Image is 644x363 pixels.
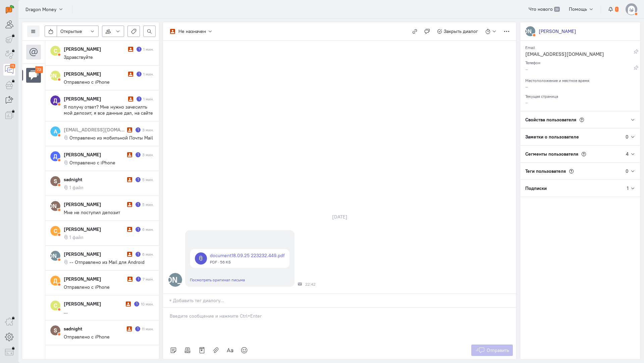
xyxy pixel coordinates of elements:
div: [PERSON_NAME] [64,201,125,208]
div: 73 [35,66,43,73]
i: Диалог не разобран [127,177,132,182]
div: [PERSON_NAME] [64,300,124,307]
i: Диалог не разобран [128,47,133,52]
div: Подписки [520,180,627,197]
div: Не назначен [178,28,206,35]
div: [PERSON_NAME] [64,151,125,158]
div: Есть неотвеченное сообщение пользователя [137,96,142,102]
div: Местоположение и местное время [525,76,635,83]
span: 22:42 [305,282,316,287]
i: Диалог не разобран [127,127,132,132]
text: [PERSON_NAME] [33,252,77,259]
div: Есть неотвеченное сообщение пользователя [136,252,141,257]
span: Открытые [60,28,82,35]
span: Что нового [529,6,553,12]
a: Что нового 39 [525,3,563,15]
text: Д [53,153,57,160]
span: -- Отправлено из Mail для Android [69,259,145,265]
small: Email [525,43,535,50]
span: ... [64,309,68,315]
text: Д [53,97,57,104]
div: 10 мин. [141,301,154,307]
div: [PERSON_NAME] [64,71,126,77]
text: [PERSON_NAME] [33,202,77,209]
div: 6 мин. [142,251,154,257]
div: Есть неотвеченное сообщение пользователя [136,152,141,157]
span: Я получу ответ? Мне нужно зачесилть мой депозит, я все данные дал, на сайте поддержка никакими сп... [64,104,153,140]
span: – [525,84,528,90]
div: [PERSON_NAME] [64,46,126,52]
div: 1 [627,185,629,192]
div: 11 мин. [142,326,154,332]
span: Отправлено из мобильной Почты Mail [69,135,153,141]
i: Диалог не разобран [128,96,133,102]
span: Теги пользователя [525,168,566,174]
text: [PERSON_NAME] [145,275,206,285]
a: 73 [3,64,15,76]
div: [PERSON_NAME] [64,251,125,257]
span: Мне не поступил депозит [64,209,120,215]
div: Есть неотвеченное сообщение пользователя [136,127,141,132]
button: 1 [604,3,622,15]
div: [EMAIL_ADDRESS][DOMAIN_NAME] [525,51,634,59]
div: Заметки о пользователе [520,128,626,145]
text: С [54,47,57,54]
span: Отправлено с iPhone [64,284,110,290]
span: Помощь [569,6,587,12]
div: 4 [626,151,629,157]
div: Текущая страница [525,92,635,99]
span: Закрыть диалог [444,28,478,34]
img: carrot-quest.svg [6,5,14,13]
div: Есть неотвеченное сообщение пользователя [136,177,141,182]
div: 6 мин. [142,227,154,232]
div: Есть неотвеченное сообщение пользователя [137,47,142,52]
text: С [54,227,57,234]
div: 1 мин. [143,71,154,77]
span: Свойства пользователя [525,117,576,123]
span: Сегменты пользователя [525,151,578,157]
div: Есть неотвеченное сообщение пользователя [134,301,139,307]
text: S [54,327,57,334]
div: 5 мин. [142,177,154,183]
i: Диалог не разобран [127,277,132,282]
button: Отправить [471,345,513,356]
i: Диалог не разобран [128,72,133,77]
div: Есть неотвеченное сообщение пользователя [136,277,141,282]
div: [EMAIL_ADDRESS][DOMAIN_NAME] [64,126,125,133]
i: Диалог не разобран [127,227,132,232]
span: 39 [554,7,560,12]
button: Открытые [57,26,99,37]
div: 1 мин. [143,96,154,102]
span: Dragon Money [25,6,56,13]
div: 0 [626,168,629,174]
span: Отправлено с iPhone [64,79,110,85]
div: Есть неотвеченное сообщение пользователя [137,72,142,77]
text: С [54,302,57,309]
div: 5 мин. [142,202,154,207]
div: 73 [10,64,15,68]
text: Д [53,277,57,284]
span: Отправлено с iPhone [69,160,115,166]
div: Есть неотвеченное сообщение пользователя [136,227,141,232]
div: [PERSON_NAME] [64,226,125,233]
button: Не назначен [166,26,216,37]
span: 1 [615,7,619,12]
div: 7 мин. [143,276,154,282]
span: – [525,99,528,106]
div: 3 мин. [142,152,154,158]
text: [PERSON_NAME] [33,72,77,79]
a: Посмотреть оригинал письма [190,277,245,282]
i: Диалог не разобран [126,301,131,307]
text: [PERSON_NAME] [508,28,552,35]
div: sadnight [64,176,125,183]
small: Телефон [525,58,540,65]
div: Есть неотвеченное сообщение пользователя [136,202,141,207]
div: – [525,66,634,74]
i: Диалог не разобран [127,202,132,207]
div: [PERSON_NAME] [64,276,126,282]
i: Диалог не разобран [127,252,132,257]
button: Dragon Money [22,3,67,15]
button: Закрыть диалог [433,26,482,37]
span: Отправлено с iPhone [64,334,110,340]
span: Отправить [487,347,509,353]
